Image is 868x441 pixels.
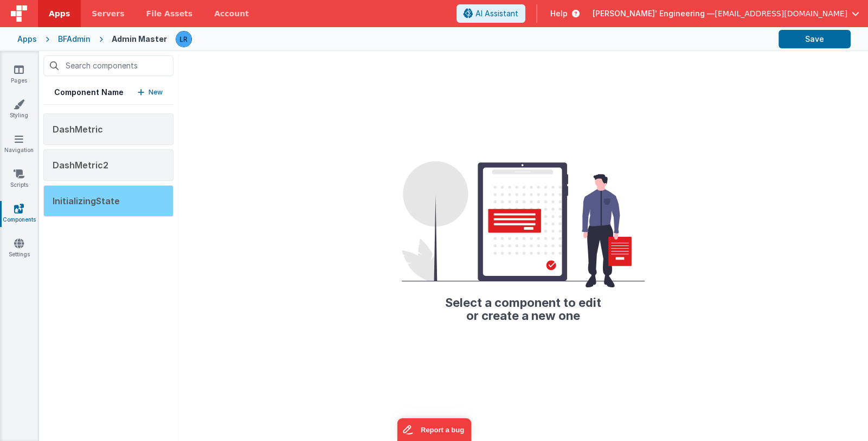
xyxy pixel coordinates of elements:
[43,55,173,76] input: Search components
[593,8,859,19] button: [PERSON_NAME]' Engineering — [EMAIL_ADDRESS][DOMAIN_NAME]
[17,34,37,45] div: Apps
[92,8,124,19] span: Servers
[593,8,715,19] span: [PERSON_NAME]' Engineering —
[475,8,518,19] span: AI Assistant
[550,8,568,19] span: Help
[138,87,163,98] button: New
[112,34,167,45] div: Admin Master
[53,124,103,135] span: DashMetric
[49,8,70,19] span: Apps
[53,196,120,206] span: InitializingState
[402,287,645,322] h2: Select a component to edit or create a new one
[176,31,191,47] img: 0cc89ea87d3ef7af341bf65f2365a7ce
[53,160,108,171] span: DashMetric2
[58,34,91,45] div: BFAdmin
[456,4,525,23] button: AI Assistant
[149,87,163,98] p: New
[54,87,124,98] h5: Component Name
[715,8,847,19] span: [EMAIL_ADDRESS][DOMAIN_NAME]
[397,418,471,441] iframe: Marker.io feedback button
[779,30,851,48] button: Save
[146,8,193,19] span: File Assets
